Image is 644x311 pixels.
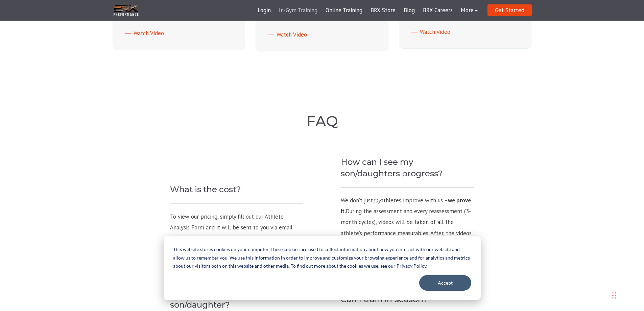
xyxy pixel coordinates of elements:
a: Online Training [321,2,366,19]
p: This website stores cookies on your computer. These cookies are used to collect information about... [173,245,471,270]
div: Drag [612,285,616,306]
a: BRX Careers [419,2,457,19]
div: Cookie banner [164,236,481,300]
a: Watch Video [125,29,164,37]
p: We don’t just athletes improve with us – During the assessment and every reassessment (3-month cy... [341,195,474,271]
button: Accept [419,275,471,291]
a: In-Gym Training [275,2,321,19]
a: Login [254,2,275,19]
h4: How can I see my son/daughters progress? [341,156,474,179]
a: Get Started [487,4,532,16]
i: say [373,197,381,204]
iframe: Chat Widget [610,279,644,311]
div: Navigation Menu [254,2,482,19]
p: To view our pricing, simply fill out our Athlete Analysis Form and it will be sent to you via email. [170,211,304,233]
a: BRX Store [366,2,400,19]
a: More [457,2,482,19]
a: Blog [400,2,419,19]
a: Watch Video [411,28,450,36]
h2: FAQ [170,112,474,130]
h4: What is the cost? [170,184,304,195]
a: Watch Video [268,31,307,38]
img: BRX Transparent Logo-2 [113,3,140,17]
